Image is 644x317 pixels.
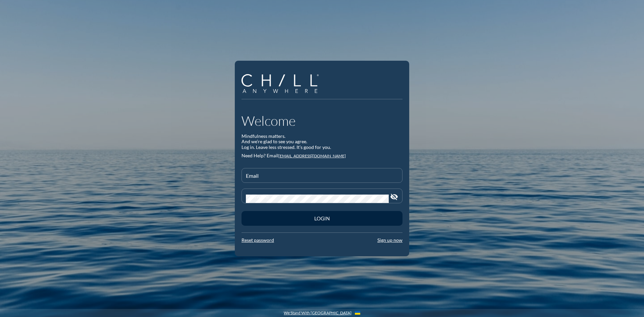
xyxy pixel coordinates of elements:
[355,311,360,315] img: Flag_of_Ukraine.1aeecd60.svg
[241,211,402,226] button: Login
[246,195,389,203] input: Password
[253,215,391,221] div: Login
[377,237,402,243] a: Sign up now
[241,74,319,93] img: Company Logo
[246,174,398,182] input: Email
[390,193,398,201] i: visibility_off
[241,113,402,129] h1: Welcome
[241,237,274,243] a: Reset password
[241,74,324,94] a: Company Logo
[241,134,402,150] div: Mindfulness matters. And we’re glad to see you agree. Log in. Leave less stressed. It’s good for ...
[284,311,352,315] a: We Stand With [GEOGRAPHIC_DATA]
[241,153,278,158] span: Need Help? Email
[278,153,346,158] a: [EMAIL_ADDRESS][DOMAIN_NAME]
